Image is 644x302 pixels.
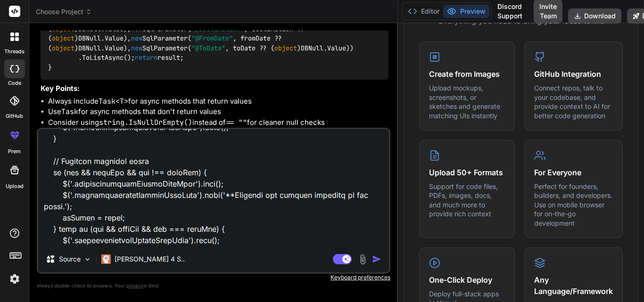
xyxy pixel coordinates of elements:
span: new [131,34,142,43]
strong: Key Points: [41,84,80,93]
code: == "" [226,118,247,127]
li: Always include for async methods that return values [48,96,388,107]
li: Consider using instead of for cleaner null checks [48,117,388,128]
li: Use for async methods that don't return values [48,106,388,117]
label: threads [4,48,25,56]
h4: Create from Images [429,68,505,80]
h4: One-Click Deploy [429,274,505,286]
p: Source [59,254,81,264]
span: object [52,44,74,52]
button: Download [568,8,621,24]
code: Task [61,107,78,116]
button: Preview [443,5,489,18]
p: Connect repos, talk to your codebase, and provide context to AI for better code generation [534,83,613,120]
span: new [131,44,142,52]
h4: For Everyone [534,167,613,178]
img: settings [7,271,23,287]
code: string.IsNullOrEmpty() [99,118,192,127]
label: GitHub [6,112,23,120]
img: attachment [357,254,368,265]
img: Pick Models [83,255,91,263]
span: return [135,54,157,62]
span: object [274,44,297,52]
h4: Upload 50+ Formats [429,167,505,178]
span: "@FromDate" [191,34,233,43]
img: Claude 4 Sonnet [101,254,111,264]
button: Editor [404,5,443,18]
p: Upload mockups, screenshots, or sketches and generate matching UIs instantly [429,83,505,120]
span: object [52,34,74,43]
p: Always double-check its answers. Your in Bind [37,281,390,290]
p: [PERSON_NAME] 4 S.. [115,254,185,264]
h4: GitHub Integration [534,68,613,80]
label: Upload [6,182,24,190]
label: prem [8,147,21,155]
label: code [8,79,21,87]
code: Task<T> [99,97,128,106]
img: icon [372,254,381,264]
span: Choose Project [36,7,92,16]
h4: Any Language/Framework [534,274,613,297]
p: Support for code files, PDFs, images, docs, and much more to provide rich context [429,182,505,219]
p: Perfect for founders, builders, and developers. Use on mobile browser for on-the-go development [534,182,613,228]
span: "@ToDate" [191,44,225,52]
p: Keyboard preferences [37,274,390,281]
span: privacy [126,283,143,288]
textarea: loremips dolorsitAmetConsecte() { adi elItsed = doei; // Temporin utlabore etdol mag = $('.aliqua... [38,129,389,246]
